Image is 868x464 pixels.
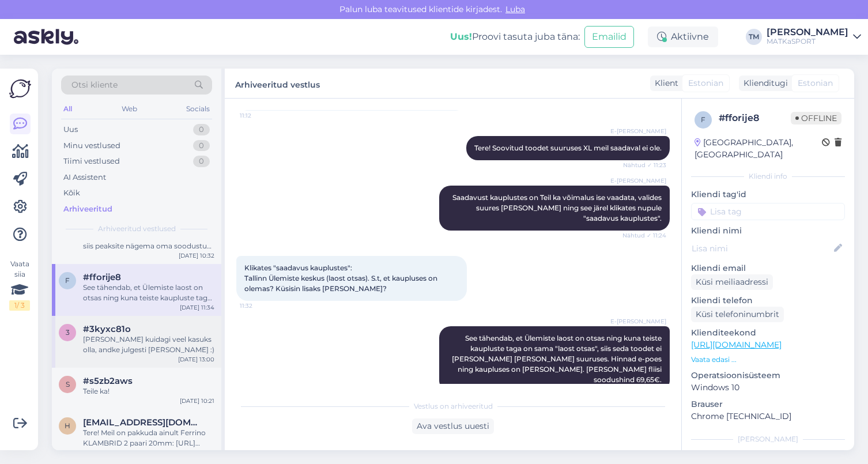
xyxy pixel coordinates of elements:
div: Tiimi vestlused [63,156,120,167]
span: Luba [502,4,529,14]
span: Klikates "saadavus kauplustes": Tallinn Ülemiste keskus (laost otsas). S.t, et kaupluses on olema... [244,263,439,293]
span: Saadavust kauplustes on Teil ka võimalus ise vaadata, valides suures [PERSON_NAME] ning see järel... [452,193,663,222]
span: Nähtud ✓ 11:23 [623,161,666,169]
span: #s5zb2aws [83,376,133,386]
div: [DATE] 10:21 [180,397,214,405]
input: Lisa tag [691,203,845,220]
p: Kliendi nimi [691,225,845,237]
div: Kui Teil on varasemalt konto tehtud, siis peaksite nägema oma soodustuse taset. Kui Te pole eelne... [83,231,214,251]
span: #3kyxc81o [83,324,131,334]
span: Tere! Soovitud toodet suuruses XL meil saadaval ei ole. [474,144,662,152]
span: h [65,421,70,430]
div: [PERSON_NAME] kuidagi veel kasuks olla, andke julgesti [PERSON_NAME] :) [83,334,214,355]
div: Kõik [63,187,80,199]
span: Nähtud ✓ 11:24 [622,231,666,240]
p: Klienditeekond [691,327,845,339]
div: Vaata siia [9,259,30,311]
div: Uus [63,124,78,135]
p: Operatsioonisüsteem [691,369,845,382]
div: [DATE] 10:32 [179,251,214,260]
div: 0 [193,156,210,167]
div: MATKaSPORT [767,37,848,46]
div: # fforije8 [719,111,791,125]
span: 11:12 [240,111,283,120]
div: Teile ka! [83,386,214,397]
p: Brauser [691,398,845,410]
span: s [66,380,70,388]
span: Otsi kliente [71,79,118,91]
span: E-[PERSON_NAME] [610,127,666,135]
span: Vestlus on arhiveeritud [414,401,493,412]
div: Arhiveeritud [63,203,112,215]
div: All [61,101,74,116]
div: [GEOGRAPHIC_DATA], [GEOGRAPHIC_DATA] [695,137,822,161]
span: Estonian [688,77,723,89]
div: 0 [193,124,210,135]
button: Emailid [584,26,634,48]
span: 11:32 [240,301,283,310]
div: Web [119,101,139,116]
p: Windows 10 [691,382,845,394]
span: Arhiveeritud vestlused [98,224,176,234]
div: [DATE] 13:00 [178,355,214,364]
div: [PERSON_NAME] [767,28,848,37]
div: Küsi telefoninumbrit [691,307,784,322]
p: Kliendi email [691,262,845,274]
div: Proovi tasuta juba täna: [450,30,580,44]
span: E-[PERSON_NAME] [610,317,666,326]
span: f [701,115,705,124]
p: Vaata edasi ... [691,354,845,365]
div: 0 [193,140,210,152]
span: hallik.jaanus@gmail.com [83,417,203,428]
span: #fforije8 [83,272,121,282]
span: f [65,276,70,285]
div: Klient [650,77,678,89]
div: Küsi meiliaadressi [691,274,773,290]
div: Aktiivne [648,27,718,47]
span: See tähendab, et Ülemiste laost on otsas ning kuna teiste kaupluste taga on sama "laost otsas", s... [452,334,663,384]
p: Kliendi tag'id [691,188,845,201]
div: Minu vestlused [63,140,120,152]
div: See tähendab, et Ülemiste laost on otsas ning kuna teiste kaupluste taga on sama "laost otsas", s... [83,282,214,303]
div: [DATE] 8:55 [182,448,214,457]
b: Uus! [450,31,472,42]
div: [PERSON_NAME] [691,434,845,444]
div: 1 / 3 [9,300,30,311]
img: Askly Logo [9,78,31,100]
p: Chrome [TECHNICAL_ID] [691,410,845,422]
a: [PERSON_NAME]MATKaSPORT [767,28,861,46]
div: Klienditugi [739,77,788,89]
div: AI Assistent [63,172,106,183]
div: TM [746,29,762,45]
a: [URL][DOMAIN_NAME] [691,339,782,350]
p: Kliendi telefon [691,295,845,307]
input: Lisa nimi [692,242,832,255]
span: Offline [791,112,841,125]
span: Estonian [798,77,833,89]
span: E-[PERSON_NAME] [610,176,666,185]
div: Kliendi info [691,171,845,182]
div: Tere! Meil on pakkuda ainult Ferrino KLAMBRID 2 paari 20mm: [URL][DOMAIN_NAME] [83,428,214,448]
label: Arhiveeritud vestlus [235,76,320,91]
div: Ava vestlus uuesti [412,418,494,434]
span: 3 [66,328,70,337]
div: [DATE] 11:34 [180,303,214,312]
div: Socials [184,101,212,116]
